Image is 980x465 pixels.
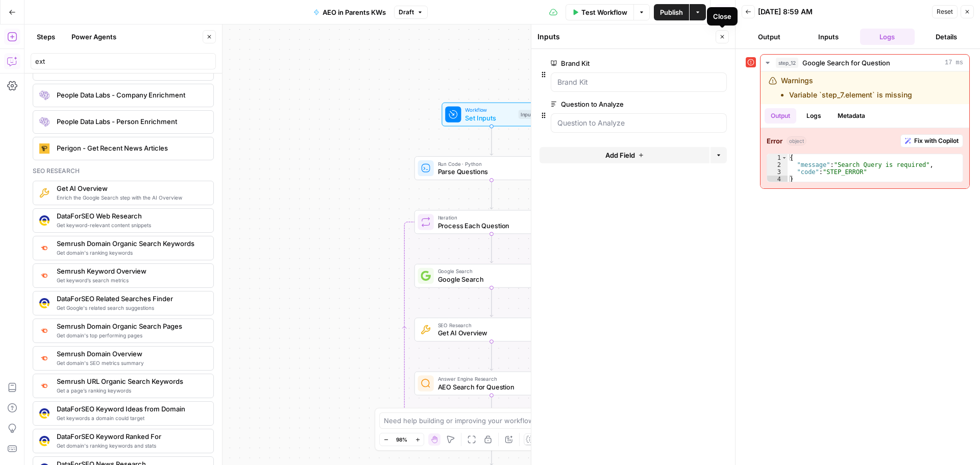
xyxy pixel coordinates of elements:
strong: Error [767,136,782,146]
li: Variable `step_7.element` is missing [789,90,912,100]
span: Iteration [438,213,542,222]
div: 3 [767,168,788,176]
span: AEO in Parents KWs [323,7,386,17]
div: Inputs [519,110,537,119]
div: SEO ResearchGet AI OverviewStep 15 [414,317,569,341]
span: Reset [937,7,953,16]
button: Logs [800,108,827,124]
span: Parse Questions [438,167,542,177]
button: Draft [394,6,428,19]
img: 73nre3h8eff8duqnn8tc5kmlnmbe [421,325,431,335]
button: Test Workflow [566,4,633,20]
span: Get domain's SEO metrics summary [57,359,205,367]
div: Inputs [537,32,713,42]
span: 17 ms [945,58,963,67]
span: DataForSEO Web Research [57,211,205,221]
input: Question to Analyze [557,118,720,128]
span: Google Search for Question [802,58,890,68]
div: Close [713,11,731,21]
span: Get keyword’s search metrics [57,276,205,284]
img: rmubdrbnbg1gnbpnjb4bpmji9sfb [39,117,50,127]
g: Edge from step_7 to step_14 [490,234,493,263]
img: tab_keywords_by_traffic_grey.svg [102,59,110,67]
img: tab_domain_overview_orange.svg [28,59,36,67]
div: Seo research [33,166,214,176]
button: Reset [932,5,958,18]
label: Question to Analyze [551,99,669,109]
span: People Data Labs - Company Enrichment [57,90,205,100]
button: Publish [654,4,689,20]
span: Get AI Overview [438,328,540,338]
img: logo_orange.svg [16,16,24,25]
button: 17 ms [761,55,969,71]
img: qj0lddqgokrswkyaqb1p9cmo0sp5 [39,408,50,419]
span: DataForSEO Keyword Ranked For [57,431,205,442]
div: Domain Overview [39,60,91,67]
span: Get keyword-relevant content snippets [57,221,205,229]
span: Enrich the Google Search step with the AI Overview [57,193,205,202]
span: Semrush Keyword Overview [57,266,205,276]
span: Fix with Copilot [914,136,959,145]
g: Edge from step_6 to step_7 [490,180,493,209]
img: otu06fjiulrdwrqmbs7xihm55rg9 [39,326,50,335]
span: Workflow [465,106,514,114]
button: Details [919,29,974,45]
span: Get domain's ranking keywords [57,249,205,257]
div: Answer Engine ResearchAEO Search for QuestionStep 8 [414,372,569,396]
span: DataForSEO Related Searches Finder [57,293,205,304]
span: Get domain's top performing pages [57,331,205,339]
span: Get AI Overview [57,183,205,193]
span: Run Code · Python [438,160,542,168]
div: 1 [767,154,788,161]
span: object [787,136,806,145]
img: ey5lt04xp3nqzrimtu8q5fsyor3u [39,381,50,390]
div: 17 ms [761,71,969,188]
span: Get domain's ranking keywords and stats [57,442,205,450]
div: 2 [767,161,788,168]
div: Google SearchGoogle SearchStep 14 [414,264,569,288]
img: p4kt2d9mz0di8532fmfgvfq6uqa0 [39,243,50,252]
span: Toggle code folding, rows 1 through 4 [781,154,787,161]
button: Output [765,108,796,124]
span: Semrush Domain Overview [57,349,205,359]
span: Test Workflow [581,7,627,17]
img: 3iojl28do7crl10hh26nxau20pae [39,436,50,446]
span: 98% [396,435,407,444]
img: 3hnddut9cmlpnoegpdll2wmnov83 [39,215,50,226]
img: v3j4otw2j2lxnxfkcl44e66h4fup [39,271,50,280]
img: jle3u2szsrfnwtkz0xrwrcblgop0 [39,143,50,154]
button: Inputs [801,29,856,45]
g: Edge from step_15 to step_8 [490,341,493,371]
img: 73nre3h8eff8duqnn8tc5kmlnmbe [39,188,50,198]
button: Output [742,29,797,45]
span: Answer Engine Research [438,375,542,383]
span: Get Google's related search suggestions [57,304,205,312]
div: WorkflowSet InputsInputs [414,103,569,127]
span: step_12 [776,58,798,68]
div: LoopIterationProcess Each QuestionStep 7 [414,210,569,234]
span: Process Each Question [438,221,542,231]
input: Brand Kit [557,77,720,87]
span: DataForSEO Keyword Ideas from Domain [57,404,205,414]
div: Keywords by Traffic [113,60,172,67]
button: Metadata [831,108,871,124]
div: Run Code · PythonParse QuestionsStep 6 [414,156,569,180]
span: SEO Research [438,321,540,329]
span: Semrush Domain Organic Search Pages [57,321,205,331]
span: People Data Labs - Person Enrichment [57,116,205,127]
span: Google Search [438,267,539,276]
button: Power Agents [65,29,122,45]
span: Get keywords a domain could target [57,414,205,422]
button: AEO in Parents KWs [307,4,392,20]
span: Publish [660,7,683,17]
span: Google Search [438,274,539,284]
span: Add Field [605,150,635,160]
button: Fix with Copilot [900,134,963,148]
button: Logs [860,29,915,45]
span: Semrush URL Organic Search Keywords [57,376,205,386]
span: Semrush Domain Organic Search Keywords [57,238,205,249]
label: Brand Kit [551,58,669,68]
span: Perigon - Get Recent News Articles [57,143,205,153]
span: Get a page’s ranking keywords [57,386,205,395]
g: Edge from start to step_6 [490,127,493,156]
